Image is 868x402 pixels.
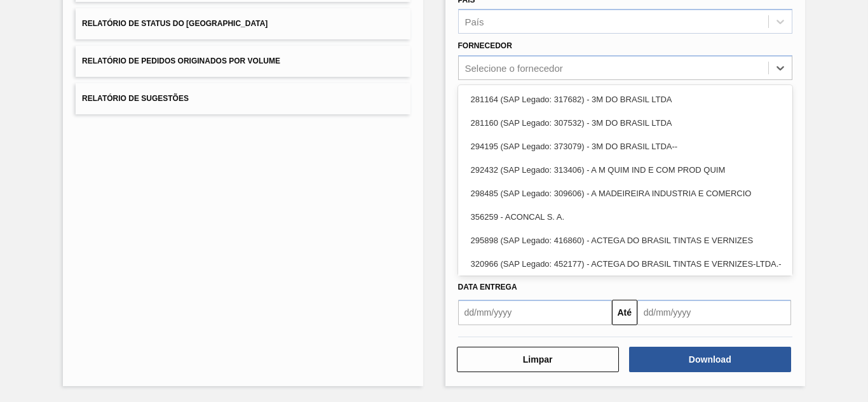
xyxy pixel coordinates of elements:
span: Relatório de Status do [GEOGRAPHIC_DATA] [82,19,268,28]
button: Download [629,347,791,372]
button: Limpar [457,347,619,372]
div: 298485 (SAP Legado: 309606) - A MADEIREIRA INDUSTRIA E COMERCIO [458,182,792,205]
label: Fornecedor [458,41,512,50]
div: 294195 (SAP Legado: 373079) - 3M DO BRASIL LTDA-- [458,135,792,158]
div: 320966 (SAP Legado: 452177) - ACTEGA DO BRASIL TINTAS E VERNIZES-LTDA.- [458,252,792,276]
button: Relatório de Sugestões [76,83,410,114]
div: País [465,17,484,27]
button: Relatório de Pedidos Originados por Volume [76,46,410,77]
span: Relatório de Sugestões [82,94,189,103]
div: 292432 (SAP Legado: 313406) - A M QUIM IND E COM PROD QUIM [458,158,792,182]
div: 356259 - ACONCAL S. A. [458,205,792,229]
div: 281164 (SAP Legado: 317682) - 3M DO BRASIL LTDA [458,88,792,111]
span: Data entrega [458,283,517,291]
button: Até [612,300,637,325]
span: Relatório de Pedidos Originados por Volume [82,57,280,65]
input: dd/mm/yyyy [637,300,791,325]
div: 295898 (SAP Legado: 416860) - ACTEGA DO BRASIL TINTAS E VERNIZES [458,229,792,252]
div: 281160 (SAP Legado: 307532) - 3M DO BRASIL LTDA [458,111,792,135]
button: Relatório de Status do [GEOGRAPHIC_DATA] [76,8,410,39]
input: dd/mm/yyyy [458,300,612,325]
div: Selecione o fornecedor [465,63,563,74]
